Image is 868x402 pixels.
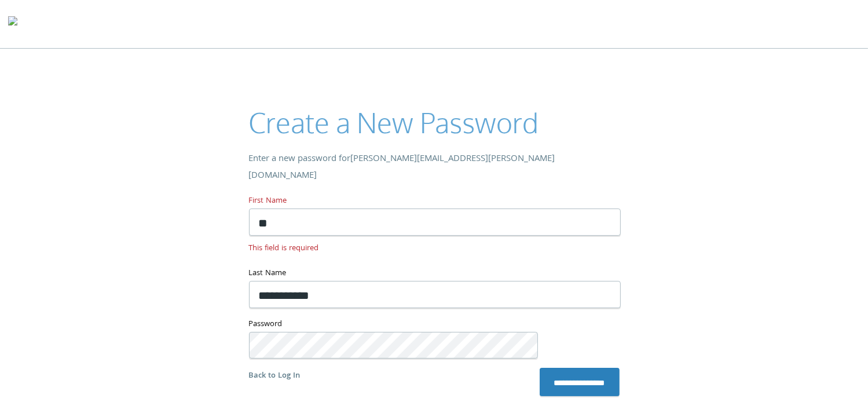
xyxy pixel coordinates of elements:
div: Enter a new password for [PERSON_NAME][EMAIL_ADDRESS][PERSON_NAME][DOMAIN_NAME] [249,151,620,185]
small: This field is required [249,240,620,257]
label: Password [249,317,620,332]
label: First Name [249,194,620,209]
img: todyl-logo-dark.svg [8,12,17,35]
label: Last Name [249,266,620,281]
h2: Create a New Password [249,103,620,142]
a: Back to Log In [249,370,301,382]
